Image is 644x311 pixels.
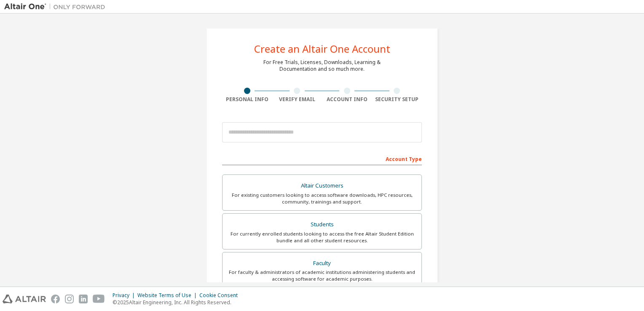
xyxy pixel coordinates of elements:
[222,96,272,103] div: Personal Info
[228,269,416,282] div: For faculty & administrators of academic institutions administering students and accessing softwa...
[254,44,390,54] div: Create an Altair One Account
[113,299,243,306] p: © 2025 Altair Engineering, Inc. All Rights Reserved.
[65,295,74,303] img: instagram.svg
[79,295,88,303] img: linkedin.svg
[222,152,422,165] div: Account Type
[272,96,322,103] div: Verify Email
[228,180,416,192] div: Altair Customers
[322,96,372,103] div: Account Info
[228,192,416,205] div: For existing customers looking to access software downloads, HPC resources, community, trainings ...
[199,292,243,299] div: Cookie Consent
[263,59,381,72] div: For Free Trials, Licenses, Downloads, Learning & Documentation and so much more.
[3,295,46,303] img: altair_logo.svg
[113,292,137,299] div: Privacy
[228,219,416,231] div: Students
[372,96,422,103] div: Security Setup
[51,295,60,303] img: facebook.svg
[4,3,110,11] img: Altair One
[228,257,416,269] div: Faculty
[228,231,416,244] div: For currently enrolled students looking to access the free Altair Student Edition bundle and all ...
[137,292,199,299] div: Website Terms of Use
[93,295,105,303] img: youtube.svg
